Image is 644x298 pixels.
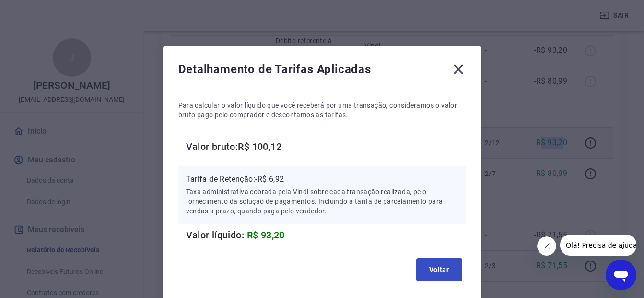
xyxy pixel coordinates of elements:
[186,174,458,185] p: Tarifa de Retenção: -R$ 6,92
[186,139,466,154] h6: Valor bruto: R$ 100,12
[560,235,636,256] iframe: Mensagem da empresa
[537,236,556,256] iframe: Fechar mensagem
[416,258,462,281] button: Voltar
[6,7,81,14] span: Olá! Precisa de ajuda?
[247,229,285,241] span: R$ 93,20
[178,100,466,120] p: Para calcular o valor líquido que você receberá por uma transação, consideramos o valor bruto pag...
[178,62,466,81] div: Detalhamento de Tarifas Aplicadas
[606,260,636,290] iframe: Botão para abrir a janela de mensagens
[186,227,466,243] h6: Valor líquido:
[186,187,458,216] p: Taxa administrativa cobrada pela Vindi sobre cada transação realizada, pelo fornecimento da soluç...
